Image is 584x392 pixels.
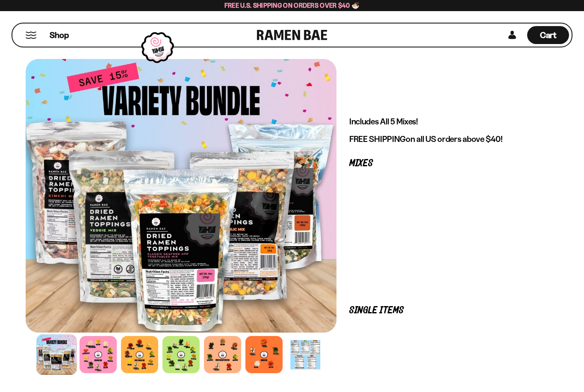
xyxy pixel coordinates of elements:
div: Cart [527,24,569,47]
a: Shop [50,26,69,44]
span: Free U.S. Shipping on Orders over $40 🍜 [224,1,360,9]
span: Cart [540,30,557,40]
button: Mobile Menu Trigger [25,32,37,39]
p: Mixes [349,159,546,168]
span: Shop [50,29,69,41]
p: on all US orders above $40! [349,134,546,144]
strong: FREE SHIPPING [349,134,406,144]
p: Single Items [349,307,546,315]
